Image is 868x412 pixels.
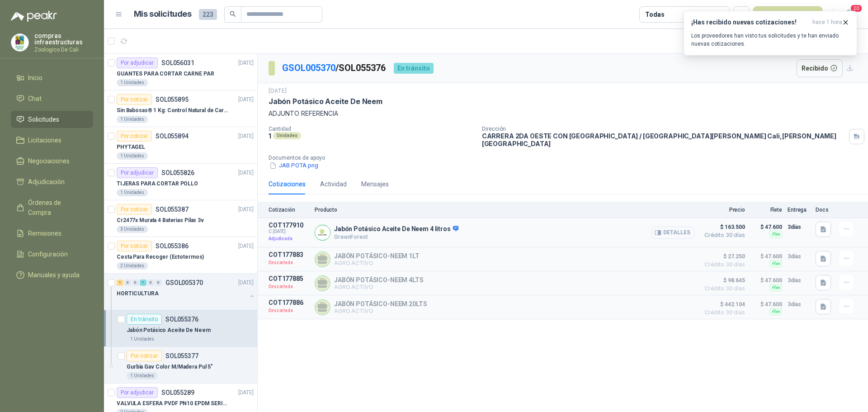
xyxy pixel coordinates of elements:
[28,270,80,280] span: Manuales y ayuda
[753,6,822,23] button: Nueva solicitud
[334,276,424,284] p: JABÓN POTÁSICO-NEEM 4LTS
[104,347,257,384] a: Por cotizarSOL055377Gurbia Gav Color M/Madera Pul 5"1 Unidades
[238,59,254,67] p: [DATE]
[28,94,42,104] span: Chat
[334,233,458,240] p: GreenForest
[269,234,309,243] p: Adjudicada
[104,54,257,90] a: Por adjudicarSOL056031[DATE] GUANTES PARA CORTAR CARNE PAR1 Unidades
[269,207,309,213] p: Cotización
[104,237,257,274] a: Por cotizarSOL055386[DATE] Cesta Para Recoger (Ectotermos)2 Unidades
[117,226,148,233] div: 3 Unidades
[850,4,863,13] span: 20
[127,372,158,379] div: 1 Unidades
[11,90,93,107] a: Chat
[238,205,254,214] p: [DATE]
[11,246,93,263] a: Configuración
[269,109,857,118] p: ADJUNTO REFERENCIA
[700,275,745,286] span: $ 98.645
[645,9,664,19] div: Todas
[394,63,434,74] div: En tránsito
[117,152,148,160] div: 1 Unidades
[769,260,782,267] div: Flex
[117,106,229,115] p: Sin Babosas® 1 Kg: Control Natural de Caracoles y Babosas
[269,126,475,132] p: Cantidad
[127,350,162,361] div: Por cotizar
[238,132,254,141] p: [DATE]
[11,194,93,221] a: Órdenes de Compra
[238,388,254,397] p: [DATE]
[788,207,810,213] p: Entrega
[28,228,61,238] span: Remisiones
[11,152,93,170] a: Negociaciones
[156,96,189,103] p: SOL055895
[117,262,148,270] div: 2 Unidades
[238,95,254,104] p: [DATE]
[165,353,198,359] p: SOL055377
[269,229,309,234] span: C: [DATE]
[269,299,309,306] p: COT177886
[230,11,236,17] span: search
[269,275,309,282] p: COT177885
[750,251,782,262] p: $ 47.600
[127,336,158,343] div: 1 Unidades
[165,279,203,286] p: GSOL005370
[769,231,782,238] div: Flex
[769,284,782,291] div: Flex
[117,399,229,408] p: VALVULA ESFERA PVDF PN10 EPDM SERIE EX D 25MM CEPEX64926TREME
[117,189,148,196] div: 1 Unidades
[28,156,70,166] span: Negociaciones
[334,260,420,266] p: AGRO ACTIVO
[117,180,198,188] p: TIJERAS PARA CORTAR POLLO
[117,116,148,123] div: 1 Unidades
[812,19,842,26] span: hace 1 hora
[11,225,93,242] a: Remisiones
[750,222,782,232] p: $ 47.600
[117,94,152,105] div: Por cotizar
[34,47,93,52] p: Zoologico De Cali
[273,132,301,139] div: Unidades
[238,169,254,177] p: [DATE]
[238,242,254,251] p: [DATE]
[117,79,148,86] div: 1 Unidades
[684,11,857,56] button: ¡Has recibido nuevas cotizaciones!hace 1 hora Los proveedores han visto tus solicitudes y te han ...
[127,314,162,325] div: En tránsito
[161,60,194,66] p: SOL056031
[691,32,849,48] p: Los proveedores han visto tus solicitudes y te han enviado nuevas cotizaciones.
[117,387,158,398] div: Por adjudicar
[117,143,145,152] p: PHYTAGEL
[161,170,194,176] p: SOL055826
[691,19,809,26] h3: ¡Has recibido nuevas cotizaciones!
[482,132,845,147] p: CARRERA 2DA OESTE CON [GEOGRAPHIC_DATA] / [GEOGRAPHIC_DATA][PERSON_NAME] Cali , [PERSON_NAME][GEO...
[28,249,68,259] span: Configuración
[104,90,257,127] a: Por cotizarSOL055895[DATE] Sin Babosas® 1 Kg: Control Natural de Caracoles y Babosas1 Unidades
[147,279,154,286] div: 0
[28,177,65,187] span: Adjudicación
[161,389,194,396] p: SOL055289
[320,179,347,189] div: Actividad
[34,33,93,45] p: compras infraestructuras
[117,167,158,178] div: Por adjudicar
[269,87,287,95] p: [DATE]
[28,135,61,145] span: Licitaciones
[788,222,810,232] p: 3 días
[28,73,42,83] span: Inicio
[117,279,123,286] div: 1
[238,279,254,287] p: [DATE]
[788,299,810,310] p: 3 días
[315,207,694,213] p: Producto
[816,207,834,213] p: Docs
[269,222,309,229] p: COT177910
[269,258,309,267] p: Descartada
[104,164,257,200] a: Por adjudicarSOL055826[DATE] TIJERAS PARA CORTAR POLLO1 Unidades
[700,207,745,213] p: Precio
[269,179,306,189] div: Cotizaciones
[117,70,214,78] p: GUANTES PARA CORTAR CARNE PAR
[334,300,427,308] p: JABÓN POTÁSICO-NEEM 20LTS
[700,299,745,310] span: $ 442.104
[11,266,93,284] a: Manuales y ayuda
[282,62,335,73] a: GSOL005370
[700,251,745,262] span: $ 27.250
[334,284,424,290] p: AGRO ACTIVO
[28,114,59,124] span: Solicitudes
[700,286,745,291] span: Crédito 30 días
